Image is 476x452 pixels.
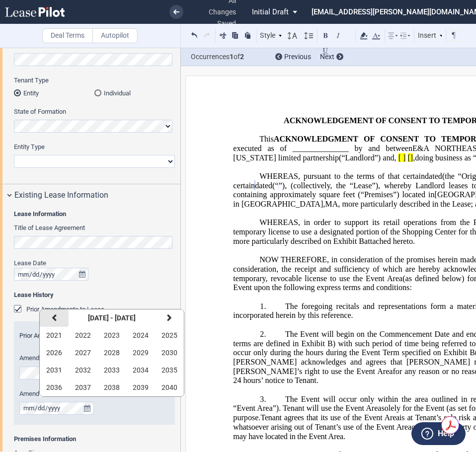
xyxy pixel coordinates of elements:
span: (“Landlord”) and [339,153,394,162]
span: Tenant agrees that its use of the Event Area [260,413,399,422]
button: Cut [218,29,229,41]
a: B [470,348,475,357]
span: hours’ notice to Tenant. [243,376,318,385]
span: Initial Draft [252,7,289,16]
a: B [359,237,364,246]
strong: [DATE] - [DATE] [88,314,136,322]
span: Prior Amendments to Lease [26,305,104,313]
span: 2040 [161,383,177,391]
span: This [259,135,274,144]
span: Lease Date [14,259,46,267]
span: 2024 [133,331,149,339]
button: 2040 [155,379,184,396]
button: 2039 [126,379,155,396]
button: 2033 [97,362,126,379]
span: State of Formation [14,108,66,115]
button: 2038 [97,379,126,396]
span: 2029 [133,349,149,357]
button: 2021 [40,327,69,344]
span: [ [398,153,401,162]
b: 2 [240,53,244,61]
label: Autopilot [92,28,138,43]
span: 2030 [161,349,177,357]
button: 2036 [40,379,69,396]
span: 1. [260,301,266,310]
span: 2033 [104,366,120,374]
button: true [81,402,93,415]
div: Insert [416,29,445,42]
span: Previous [284,53,311,61]
span: , [413,153,415,162]
div: Style [258,29,284,42]
span: [US_STATE] [233,153,276,162]
button: Copy [230,29,241,41]
button: true [76,268,88,281]
b: Lease History [14,291,54,299]
span: attached hereto. [364,237,415,246]
button: 2035 [155,362,184,379]
button: 2029 [126,344,155,362]
button: Underline [319,44,331,56]
a: B [327,339,333,348]
span: 2038 [104,383,120,391]
button: 2037 [69,379,97,396]
span: 2025 [161,331,177,339]
button: 2028 [97,344,126,362]
span: 2031 [46,366,62,374]
span: 2028 [104,349,120,357]
span: ] [410,153,413,162]
button: 2032 [69,362,97,379]
span: Title of Lease Agreement [14,224,85,231]
label: Deal Terms [42,28,93,43]
div: Previous [275,52,311,62]
span: 2039 [133,383,149,391]
span: square feet (“Premises”) located in [319,190,434,199]
span: , [323,200,325,209]
span: 2037 [75,383,91,391]
span: 2034 [133,366,149,374]
button: 2022 [69,327,97,344]
span: . Tenant will use the Event Area [279,404,381,413]
b: 1 [230,53,234,61]
span: ”) [273,404,279,413]
span: 2032 [75,366,91,374]
span: 2022 [75,331,91,339]
button: 2026 [40,344,69,362]
span: MA [325,200,338,209]
button: 2025 [155,327,184,344]
button: 2030 [155,344,184,362]
button: Toggle Control Characters [448,29,460,41]
b: Lease Information [14,210,66,218]
span: 2036 [46,383,62,391]
span: limited partnership [278,153,339,162]
button: 2031 [40,362,69,379]
span: ] [403,153,405,162]
button: 2027 [69,344,97,362]
span: . [343,432,345,441]
span: Existing Lease Information [14,189,108,201]
span: [GEOGRAPHIC_DATA] [241,200,323,209]
button: 2034 [126,362,155,379]
button: Help [411,422,466,445]
span: , (collectively, the “Lease”) [285,181,378,190]
span: 3. [260,394,266,403]
span: Occurrences of [191,52,268,62]
span: 2023 [104,331,120,339]
label: Help [438,427,454,440]
span: 2027 [75,349,91,357]
span: , [395,153,397,162]
b: Premises Information [14,435,76,443]
span: 2026 [46,349,62,357]
span: Entity Type [14,143,45,151]
span: dated [425,172,442,181]
md-radio-button: Entity [14,88,94,97]
button: Paste [242,29,253,41]
button: Undo [189,29,200,41]
button: 2024 [126,327,155,344]
md-checkbox: Prior Amendments to Lease [14,304,104,314]
span: 2. [260,330,266,339]
md-radio-button: Individual [94,88,175,97]
button: Bold [319,29,331,41]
